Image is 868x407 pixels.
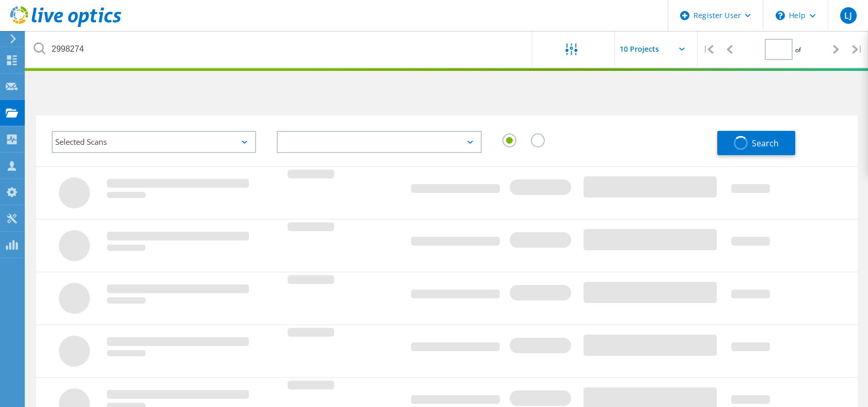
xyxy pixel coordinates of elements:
div: | [698,31,719,68]
span: of [795,46,801,54]
input: undefined [26,31,533,67]
a: Live Optics Dashboard [10,22,121,29]
svg: \n [776,11,785,20]
span: LJ [844,11,851,20]
button: Search [717,131,795,155]
span: Search [752,138,779,149]
div: Selected Scans [52,131,256,153]
div: | [847,31,868,68]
